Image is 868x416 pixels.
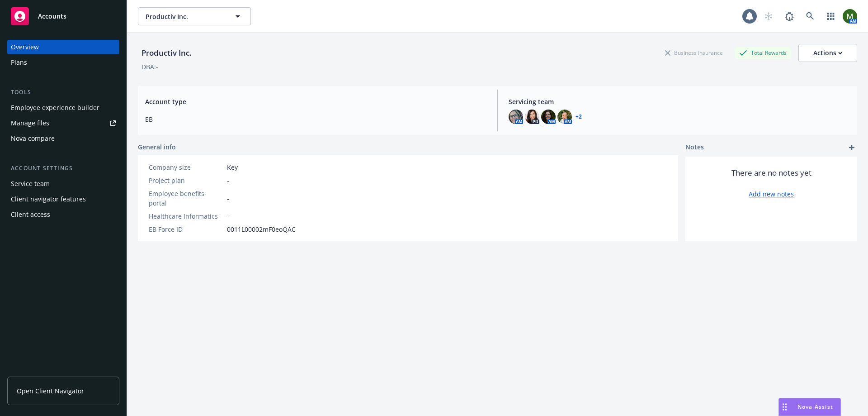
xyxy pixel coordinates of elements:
[11,207,50,222] div: Client access
[149,211,223,221] div: Healthcare Informatics
[149,189,223,208] div: Employee benefits portal
[813,44,842,62] div: Actions
[11,116,49,130] div: Manage files
[7,177,119,191] a: Service team
[227,194,229,203] span: -
[685,142,704,153] span: Notes
[822,7,840,25] a: Switch app
[7,40,119,54] a: Overview
[145,115,486,124] span: EB
[557,110,572,124] img: photo
[660,47,727,58] div: Business Insurance
[7,100,119,115] a: Employee experience builder
[7,55,119,70] a: Plans
[7,131,119,146] a: Nova compare
[138,7,251,25] button: Productiv Inc.
[509,110,523,124] img: photo
[142,62,158,72] div: DBA: -
[7,88,119,97] div: Tools
[801,7,819,25] a: Search
[797,403,833,411] span: Nova Assist
[731,167,811,178] span: There are no notes yet
[749,189,794,199] a: Add new notes
[7,4,119,29] a: Accounts
[149,176,223,185] div: Project plan
[227,163,238,172] span: Key
[525,110,539,124] img: photo
[138,142,176,152] span: General info
[759,7,778,25] a: Start snowing
[778,398,841,416] button: Nova Assist
[17,386,84,396] span: Open Client Navigator
[145,97,486,106] span: Account type
[11,192,86,206] div: Client navigator features
[149,163,223,172] div: Company size
[11,100,99,115] div: Employee experience builder
[735,47,791,58] div: Total Rewards
[227,225,296,234] span: 0011L00002mF0eoQAC
[11,55,27,70] div: Plans
[780,7,798,25] a: Report a Bug
[779,398,790,416] div: Drag to move
[38,13,66,20] span: Accounts
[843,9,857,24] img: photo
[7,192,119,206] a: Client navigator features
[7,116,119,130] a: Manage files
[11,177,50,191] div: Service team
[541,110,556,124] img: photo
[227,176,229,185] span: -
[11,40,39,54] div: Overview
[846,142,857,153] a: add
[11,131,55,146] div: Nova compare
[149,225,223,234] div: EB Force ID
[576,114,582,120] a: +2
[798,44,857,62] button: Actions
[138,47,195,59] div: Productiv Inc.
[146,12,224,21] span: Productiv Inc.
[227,211,229,221] span: -
[7,207,119,222] a: Client access
[509,97,850,106] span: Servicing team
[7,164,119,173] div: Account settings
